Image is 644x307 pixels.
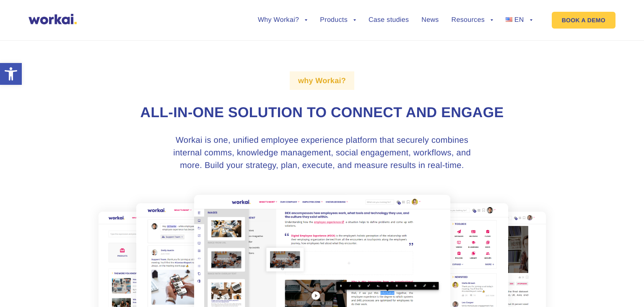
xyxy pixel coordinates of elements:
iframe: Popup CTA [4,235,231,303]
h1: All-in-one solution to connect and engage [89,103,555,123]
a: BOOK A DEMO [552,12,615,29]
input: you@company.com [136,10,269,27]
a: Case studies [369,17,409,24]
a: Privacy Policy [44,71,78,78]
span: EN [514,16,524,24]
a: Why Workai? [258,17,307,24]
h3: Workai is one, unified employee experience platform that securely combines internal comms, knowle... [165,134,479,172]
a: News [421,17,439,24]
a: Resources [452,17,493,24]
a: Products [320,17,356,24]
label: why Workai? [290,71,354,90]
